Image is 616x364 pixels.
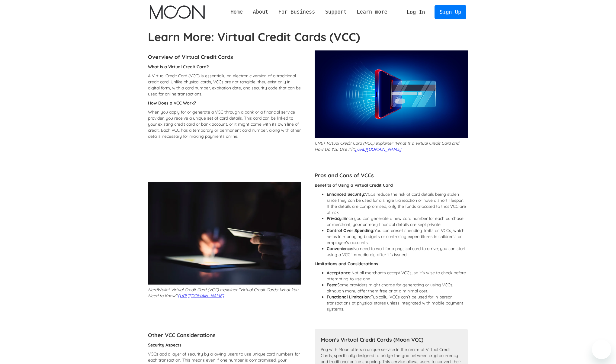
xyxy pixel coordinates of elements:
[278,8,315,16] div: For Business
[320,8,351,16] div: Support
[148,30,360,44] strong: Learn More: Virtual Credit Cards (VCC)
[325,8,347,16] div: Support
[357,8,387,16] div: Learn more
[327,294,468,312] li: Typically, VCCs can’t be used for in-person transactions at physical stores unless integrated wit...
[327,191,468,215] li: VCCs reduce the risk of card details being stolen since they can be used for a single transaction...
[327,270,351,275] strong: Acceptance:
[402,5,430,19] a: Log In
[315,182,393,188] strong: Benefits of Using a Virtual Credit Card
[315,140,468,152] p: CNET Virtual Credit Card (VCC) explainer "What Is a Virtual Credit Card and How Do You Use It?":
[178,293,224,298] a: [URL][DOMAIN_NAME]
[148,287,301,299] p: NerdWallet Virtual Credit Card (VCC) explainer "Virtual Credit Cards: What You Need to Know":
[148,332,301,339] h4: Other VCC Considerations
[327,282,468,294] li: Some providers might charge for generating or using VCCs, although many offer them free or at a m...
[273,8,320,16] div: For Business
[327,294,371,300] strong: Functional Limitation:
[327,228,374,233] strong: Control Over Spending:
[327,215,468,227] li: Since you can generate a new card number for each purchase or merchant, your primary financial de...
[327,227,468,246] li: You can preset spending limits on VCCs, which helps in managing budgets or controlling expenditur...
[148,64,209,69] strong: What is a Virtual Credit Card?
[148,100,196,106] strong: How Does a VCC Work?
[592,340,611,359] iframe: Button to launch messaging window
[150,5,204,19] img: Moon Logo
[253,8,268,16] div: About
[435,5,466,19] a: Sign Up
[148,109,301,139] p: When you apply for or generate a VCC through a bank or a financial service provider, you receive ...
[150,5,204,19] a: home
[226,8,248,16] a: Home
[352,8,393,16] div: Learn more
[327,246,353,251] strong: Convenience:
[327,216,343,221] strong: Privacy:
[327,246,468,258] li: No need to wait for a physical card to arrive; you can start using a VCC immediately after it's i...
[315,172,468,179] h4: Pros and Cons of VCCs
[321,336,462,343] h4: Moon's Virtual Credit Cards (Moon VCC)
[327,192,365,197] strong: Enhanced Security:
[148,73,301,97] p: A Virtual Credit Card (VCC) is essentially an electronic version of a traditional credit card. Un...
[148,342,181,348] strong: Security Aspects
[248,8,273,16] div: About
[327,282,337,288] strong: Fees:
[355,147,401,152] a: [URL][DOMAIN_NAME]
[315,261,378,266] strong: Limitations and Considerations
[327,270,468,282] li: Not all merchants accept VCCs, so it's wise to check before attempting to use one.
[148,53,301,61] h4: Overview of Virtual Credit Cards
